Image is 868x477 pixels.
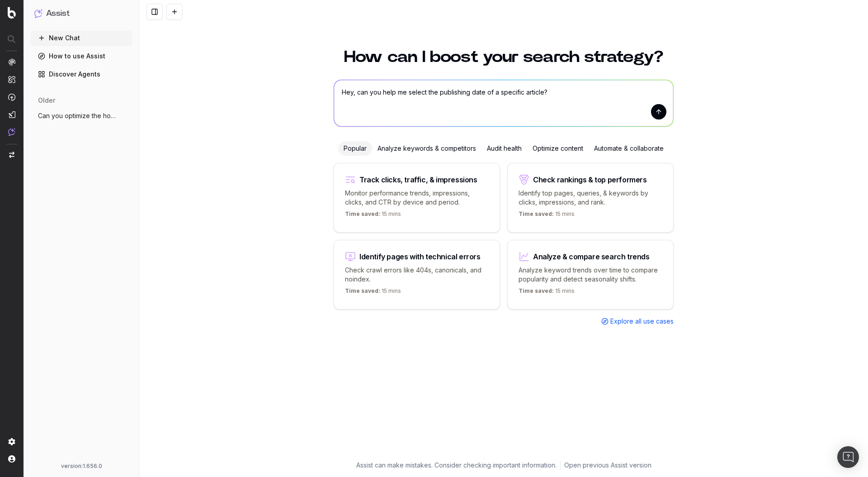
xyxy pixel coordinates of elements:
[34,7,128,20] button: Assist
[345,287,401,298] p: 15 mins
[345,287,380,294] span: Time saved:
[8,455,15,463] img: My account
[359,176,477,183] div: Track clicks, traffic, & impressions
[519,287,554,294] span: Time saved:
[356,461,557,470] p: Assist can make mistakes. Consider checking important information.
[345,266,489,284] p: Check crawl errors like 404s, canonicals, and noindex.
[334,80,673,126] textarea: Hey, can you help me select the publishing date of a specific article?
[8,76,15,83] img: Intelligence
[610,317,674,326] span: Explore all use cases
[31,67,132,81] a: Discover Agents
[34,463,128,470] div: version: 1.656.0
[527,141,589,156] div: Optimize content
[519,266,662,284] p: Analyze keyword trends over time to compare popularity and detect seasonality shifts.
[519,189,662,207] p: Identify top pages, queries, & keywords by clicks, impressions, and rank.
[8,93,15,101] img: Activation
[533,176,647,183] div: Check rankings & top performers
[837,446,859,468] div: Open Intercom Messenger
[345,189,489,207] p: Monitor performance trends, impressions, clicks, and CTR by device and period.
[481,141,527,156] div: Audit health
[372,141,481,156] div: Analyze keywords & competitors
[8,58,15,66] img: Analytics
[8,128,15,136] img: Assist
[38,111,118,120] span: Can you optimize the homepage?
[8,7,16,19] img: Botify logo
[38,96,55,105] span: older
[345,210,401,221] p: 15 mins
[31,31,132,45] button: New Chat
[338,141,372,156] div: Popular
[359,253,481,260] div: Identify pages with technical errors
[9,152,14,158] img: Switch project
[601,317,674,326] a: Explore all use cases
[519,210,575,221] p: 15 mins
[8,111,15,118] img: Studio
[8,438,15,445] img: Setting
[533,253,650,260] div: Analyze & compare search trends
[31,49,132,63] a: How to use Assist
[46,7,70,20] h1: Assist
[334,49,674,65] h1: How can I boost your search strategy?
[564,461,651,470] a: Open previous Assist version
[34,9,42,18] img: Assist
[519,287,575,298] p: 15 mins
[519,210,554,217] span: Time saved:
[345,210,380,217] span: Time saved:
[31,109,132,123] button: Can you optimize the homepage?
[589,141,669,156] div: Automate & collaborate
